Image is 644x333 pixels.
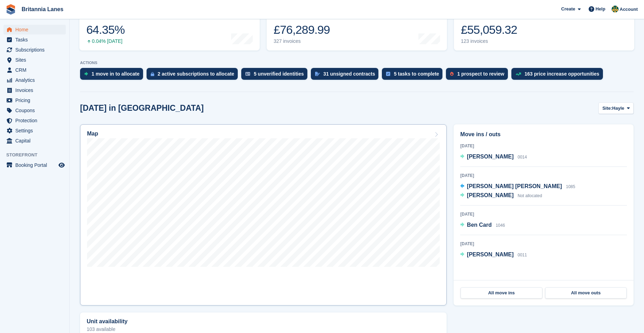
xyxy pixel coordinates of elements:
[3,136,66,146] a: menu
[3,126,66,135] a: menu
[15,126,57,135] span: Settings
[315,72,320,76] img: contract_signature_icon-13c848040528278c33f63329250d36e43548de30e8caae1d1a13099fd9432cc5.svg
[566,184,575,189] span: 1085
[19,3,66,15] a: Britannia Lanes
[461,23,517,37] div: £55,059.32
[86,23,125,37] div: 64.35%
[460,172,627,179] div: [DATE]
[15,160,57,170] span: Booking Portal
[323,71,375,77] div: 31 unsigned contracts
[454,6,634,51] a: Awaiting payment £55,059.32 123 invoices
[457,71,504,77] div: 1 prospect to review
[620,6,638,13] span: Account
[3,45,66,55] a: menu
[15,35,57,45] span: Tasks
[460,250,527,260] a: [PERSON_NAME] 0011
[467,222,492,228] span: Ben Card
[6,4,16,15] img: stora-icon-8386f47178a22dfd0bd8f6a31ec36ba5ce8667c1dd55bd0f319d3a0aa187defe.svg
[15,25,57,34] span: Home
[612,105,625,112] span: Hayle
[382,68,446,83] a: 5 tasks to complete
[92,71,140,77] div: 1 move in to allocate
[467,154,513,160] span: [PERSON_NAME]
[3,116,66,125] a: menu
[516,72,521,76] img: price_increase_opportunities-93ffe204e8149a01c8c9dc8f82e8f89637d9d84a8eef4429ea346261dce0b2c0.svg
[6,152,69,158] span: Storefront
[461,38,517,44] div: 123 invoices
[15,116,57,125] span: Protection
[467,192,513,198] span: [PERSON_NAME]
[311,68,382,83] a: 31 unsigned contracts
[3,65,66,75] a: menu
[79,6,260,51] a: Occupancy 64.35% 0.04% [DATE]
[612,6,619,13] img: Sarah Lane
[80,124,447,305] a: Map
[460,130,627,139] h2: Move ins / outs
[15,75,57,85] span: Analytics
[3,75,66,85] a: menu
[460,153,527,162] a: [PERSON_NAME] 0014
[147,68,241,83] a: 2 active subscriptions to allocate
[545,287,627,299] a: All move outs
[87,131,98,137] h2: Map
[460,182,575,191] a: [PERSON_NAME] [PERSON_NAME] 1085
[518,193,542,198] span: Not allocated
[460,211,627,217] div: [DATE]
[15,55,57,65] span: Sites
[254,71,304,77] div: 5 unverified identities
[460,221,505,230] a: Ben Card 1046
[274,38,330,44] div: 327 invoices
[461,287,542,299] a: All move ins
[596,6,605,13] span: Help
[3,55,66,65] a: menu
[460,143,627,149] div: [DATE]
[460,191,542,200] a: [PERSON_NAME] Not allocated
[525,71,599,77] div: 163 price increase opportunities
[446,68,511,83] a: 1 prospect to review
[84,72,88,76] img: move_ins_to_allocate_icon-fdf77a2bb77ea45bf5b3d319d69a93e2d87916cf1d5bf7949dd705db3b84f3ca.svg
[80,61,634,65] p: ACTIONS
[158,71,234,77] div: 2 active subscriptions to allocate
[3,160,66,170] a: menu
[15,95,57,105] span: Pricing
[15,65,57,75] span: CRM
[87,327,440,332] p: 103 available
[602,105,612,112] span: Site:
[80,68,147,83] a: 1 move in to allocate
[3,106,66,115] a: menu
[151,72,154,76] img: active_subscription_to_allocate_icon-d502201f5373d7db506a760aba3b589e785aa758c864c3986d89f69b8ff3...
[518,253,527,257] span: 0011
[57,161,66,169] a: Preview store
[518,155,527,160] span: 0014
[87,318,127,325] h2: Unit availability
[598,102,634,114] button: Site: Hayle
[561,6,575,13] span: Create
[241,68,311,83] a: 5 unverified identities
[274,23,330,37] div: £76,289.99
[496,223,505,228] span: 1046
[15,45,57,55] span: Subscriptions
[467,251,513,257] span: [PERSON_NAME]
[460,241,627,247] div: [DATE]
[3,35,66,45] a: menu
[80,103,204,113] h2: [DATE] in [GEOGRAPHIC_DATA]
[450,72,454,76] img: prospect-51fa495bee0391a8d652442698ab0144808aea92771e9ea1ae160a38d050c398.svg
[15,106,57,115] span: Coupons
[15,136,57,146] span: Capital
[394,71,439,77] div: 5 tasks to complete
[3,25,66,34] a: menu
[511,68,606,83] a: 163 price increase opportunities
[467,183,562,189] span: [PERSON_NAME] [PERSON_NAME]
[15,85,57,95] span: Invoices
[245,72,250,76] img: verify_identity-adf6edd0f0f0b5bbfe63781bf79b02c33cf7c696d77639b501bdc392416b5a36.svg
[267,6,447,51] a: Month-to-date sales £76,289.99 327 invoices
[386,72,390,76] img: task-75834270c22a3079a89374b754ae025e5fb1db73e45f91037f5363f120a921f8.svg
[3,95,66,105] a: menu
[3,85,66,95] a: menu
[86,38,125,44] div: 0.04% [DATE]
